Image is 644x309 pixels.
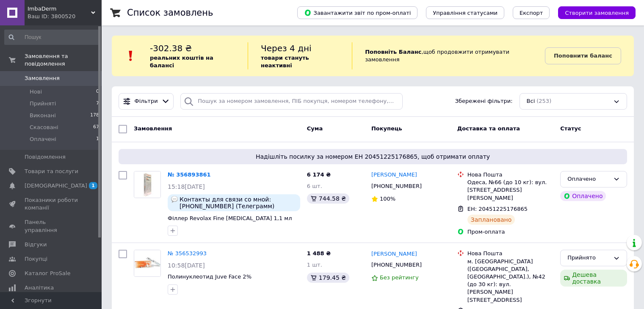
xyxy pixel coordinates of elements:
[28,13,102,20] div: Ваш ID: 3800520
[150,43,192,53] span: -302.38 ₴
[467,215,515,225] div: Заплановано
[134,250,161,277] a: Фото товару
[168,171,211,178] a: № 356893861
[261,43,312,53] span: Через 4 дні
[30,135,56,143] span: Оплачені
[567,175,610,184] div: Оплачено
[371,125,402,132] span: Покупець
[134,125,172,132] span: Замовлення
[30,124,58,131] span: Скасовані
[25,182,87,190] span: [DEMOGRAPHIC_DATA]
[28,5,91,13] span: ImbaDerm
[567,254,610,262] div: Прийнято
[304,9,411,17] span: Завантажити звіт по пром-оплаті
[536,98,551,104] span: (253)
[550,9,636,16] a: Створити замовлення
[513,6,550,19] button: Експорт
[467,179,553,202] div: Одеса, №66 (до 10 кг): вул. [STREET_ADDRESS][PERSON_NAME]
[371,171,417,179] a: [PERSON_NAME]
[560,270,627,287] div: Дешева доставка
[370,259,423,270] div: [PHONE_NUMBER]
[560,191,606,201] div: Оплачено
[365,49,421,55] b: Поповніть Баланс
[30,100,56,108] span: Прийняті
[30,88,42,96] span: Нові
[554,52,612,59] b: Поповнити баланс
[93,124,99,131] span: 67
[370,181,423,192] div: [PHONE_NUMBER]
[135,97,158,105] span: Фільтри
[168,262,205,269] span: 10:58[DATE]
[168,183,205,190] span: 15:18[DATE]
[380,274,419,281] span: Без рейтингу
[261,55,309,69] b: товари стануть неактивні
[25,255,47,263] span: Покупці
[25,168,78,175] span: Товари та послуги
[307,250,331,257] span: 1 488 ₴
[30,112,56,119] span: Виконані
[96,88,99,96] span: 0
[180,93,403,110] input: Пошук за номером замовлення, ПІБ покупця, номером телефону, Email, номером накладної
[150,55,213,69] b: реальних коштів на балансі
[127,8,213,18] h1: Список замовлень
[467,228,553,236] div: Пром-оплата
[124,50,137,62] img: :exclamation:
[467,258,553,304] div: м. [GEOGRAPHIC_DATA] ([GEOGRAPHIC_DATA], [GEOGRAPHIC_DATA].), №42 (до 30 кг): вул. [PERSON_NAME][...
[457,125,520,132] span: Доставка та оплата
[90,112,99,119] span: 178
[520,10,543,16] span: Експорт
[545,47,621,64] a: Поповнити баланс
[134,171,160,198] img: Фото товару
[25,284,54,292] span: Аналітика
[307,183,322,189] span: 6 шт.
[307,273,349,283] div: 179.45 ₴
[433,10,498,16] span: Управління статусами
[168,215,292,221] a: Філлер Revolax Fine [MEDICAL_DATA] 1,1 мл
[307,262,322,268] span: 1 шт.
[307,125,323,132] span: Cума
[25,270,70,277] span: Каталог ProSale
[134,250,160,276] img: Фото товару
[180,196,297,210] span: Контакты для связи со мной: [PHONE_NUMBER] (Телеграмм) [PHONE_NUMBER] (Viber, WhatsApp)
[171,196,178,203] img: :speech_balloon:
[371,250,417,258] a: [PERSON_NAME]
[307,171,331,178] span: 6 174 ₴
[96,135,99,143] span: 1
[297,6,417,19] button: Завантажити звіт по пром-оплаті
[352,42,545,69] div: , щоб продовжити отримувати замовлення
[4,30,100,45] input: Пошук
[560,125,581,132] span: Статус
[25,153,66,161] span: Повідомлення
[467,250,553,257] div: Нова Пошта
[565,10,629,16] span: Створити замовлення
[168,273,252,280] a: Полинуклеотид Juve Face 2%
[307,193,349,204] div: 744.58 ₴
[25,218,78,234] span: Панель управління
[25,241,47,248] span: Відгуки
[467,171,553,179] div: Нова Пошта
[467,206,528,212] span: ЕН: 20451225176865
[380,196,395,202] span: 100%
[122,152,624,161] span: Надішліть посилку за номером ЕН 20451225176865, щоб отримати оплату
[25,74,60,82] span: Замовлення
[89,182,97,189] span: 1
[455,97,513,105] span: Збережені фільтри:
[25,196,78,212] span: Показники роботи компанії
[527,97,535,105] span: Всі
[134,171,161,198] a: Фото товару
[96,100,99,108] span: 7
[426,6,504,19] button: Управління статусами
[558,6,636,19] button: Створити замовлення
[25,52,102,68] span: Замовлення та повідомлення
[168,250,207,257] a: № 356532993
